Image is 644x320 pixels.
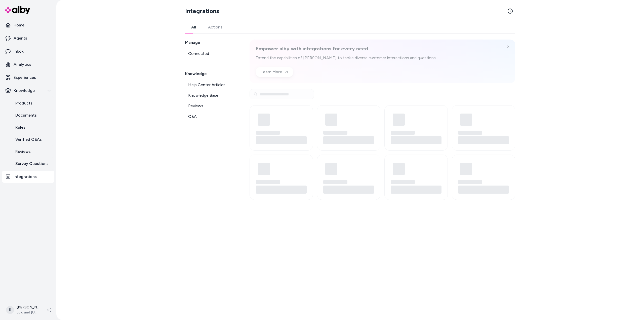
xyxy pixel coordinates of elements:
[14,75,36,81] p: Experiences
[185,80,237,90] a: Help Center Articles
[10,158,54,170] a: Survey Questions
[185,7,219,15] h2: Integrations
[15,100,32,106] p: Products
[14,48,24,54] p: Inbox
[15,161,49,167] p: Survey Questions
[202,21,228,33] button: Actions
[2,45,54,57] a: Inbox
[10,97,54,109] a: Products
[6,306,14,314] span: R
[2,19,54,31] a: Home
[14,61,31,67] p: Analytics
[256,46,436,52] h2: Empower alby with integrations for every need
[10,109,54,121] a: Documents
[185,21,202,33] button: All
[5,6,30,14] img: alby Logo
[2,72,54,84] a: Experiences
[256,55,436,61] p: Extend the capabilities of [PERSON_NAME] to tackle diverse customer interactions and questions.
[17,310,39,315] span: Lulu and [US_STATE]
[14,22,24,28] p: Home
[15,149,31,155] p: Reviews
[185,101,237,111] a: Reviews
[2,85,54,97] button: Knowledge
[188,51,209,57] span: Connected
[185,90,237,100] a: Knowledge Base
[15,112,37,118] p: Documents
[10,133,54,146] a: Verified Q&As
[17,305,39,310] p: [PERSON_NAME]
[10,146,54,158] a: Reviews
[185,112,237,122] a: Q&A
[188,114,197,120] span: Q&A
[15,124,25,130] p: Rules
[14,174,37,180] p: Integrations
[185,71,237,77] h2: Knowledge
[2,58,54,70] a: Analytics
[185,40,237,46] h2: Manage
[185,49,237,59] a: Connected
[188,82,225,88] span: Help Center Articles
[14,88,35,94] p: Knowledge
[2,171,54,183] a: Integrations
[14,35,27,41] p: Agents
[188,103,203,109] span: Reviews
[256,67,293,77] a: Learn More
[3,302,43,318] button: R[PERSON_NAME]Lulu and [US_STATE]
[188,92,218,98] span: Knowledge Base
[2,32,54,44] a: Agents
[10,121,54,133] a: Rules
[15,136,42,143] p: Verified Q&As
